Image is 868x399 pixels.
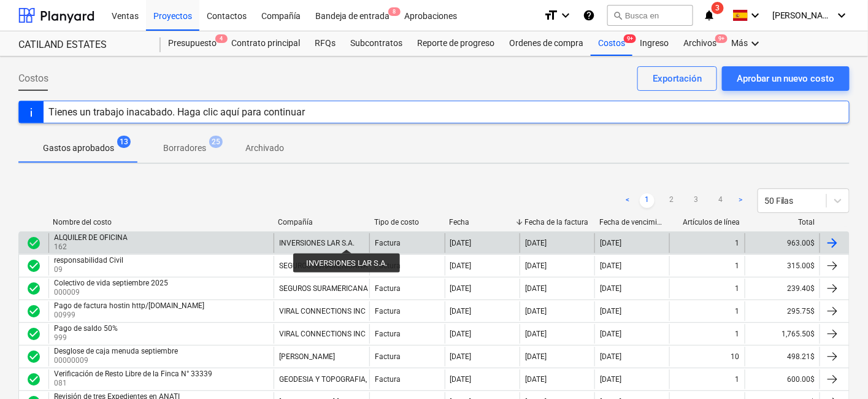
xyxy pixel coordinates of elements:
[637,66,717,91] button: Exportación
[525,284,547,293] div: [DATE]
[54,310,207,320] p: 00999
[450,284,472,293] div: [DATE]
[450,239,472,247] div: [DATE]
[737,71,835,87] div: Aprobar un nuevo costo
[745,256,820,276] div: 315.00$
[703,8,715,23] i: notifications
[600,375,621,384] div: [DATE]
[772,10,834,20] span: [PERSON_NAME]
[525,261,547,270] div: [DATE]
[53,218,268,227] div: Nombre del costo
[163,142,206,155] p: Borradores
[54,265,126,275] p: 09
[307,31,343,56] a: RFQs
[279,284,368,293] div: SEGUROS SURAMERICANA
[26,372,41,387] div: La factura fue aprobada
[525,330,547,338] div: [DATE]
[26,304,41,319] div: La factura fue aprobada
[54,301,204,310] div: Pago de factura hostin http/[DOMAIN_NAME]
[735,261,740,270] div: 1
[54,370,212,378] div: Verificación de Resto Libre de la Finca N° 33339
[26,281,41,296] div: La factura fue aprobada
[745,370,820,389] div: 600.00$
[54,355,180,366] p: 00000009
[54,279,168,287] div: Colectivo de vida septiembre 2025
[525,239,547,247] div: [DATE]
[279,330,366,338] div: VIRAL CONNECTIONS INC
[676,31,724,56] a: Archivos9+
[375,261,401,270] div: Factura
[224,31,307,56] div: Contrato principal
[54,333,120,343] p: 999
[745,301,820,321] div: 295.75$
[632,31,676,56] a: Ingreso
[26,236,41,250] div: La factura fue aprobada
[600,239,621,247] div: [DATE]
[600,261,621,270] div: [DATE]
[735,375,740,384] div: 1
[600,307,621,316] div: [DATE]
[388,7,401,16] span: 8
[26,349,41,364] span: check_circle
[375,352,401,361] div: Factura
[26,236,41,250] span: check_circle
[279,239,355,247] div: INVERSIONES LAR S.A.
[245,142,284,155] p: Archivado
[525,375,547,384] div: [DATE]
[26,258,41,273] div: La factura fue aprobada
[675,218,740,227] div: Artículos de línea
[375,239,401,247] div: Factura
[374,218,439,227] div: Tipo de costo
[26,304,41,319] span: check_circle
[502,31,591,56] a: Ordenes de compra
[591,31,632,56] div: Costos
[375,375,401,384] div: Factura
[640,193,655,208] a: Page 1 is your current page
[676,31,724,56] div: Archivos
[26,372,41,387] span: check_circle
[735,330,740,338] div: 1
[279,352,335,361] div: [PERSON_NAME]
[735,284,740,293] div: 1
[835,8,850,23] i: keyboard_arrow_down
[745,324,820,344] div: 1,765.50$
[375,284,401,293] div: Factura
[664,193,679,208] a: Page 2
[689,193,704,208] a: Page 3
[543,8,558,23] i: format_size
[600,284,621,293] div: [DATE]
[18,39,146,52] div: CATILAND ESTATES
[591,31,632,56] a: Costos9+
[745,347,820,366] div: 498.21$
[607,5,693,26] button: Busca en
[54,233,128,242] div: ALQUILER DE OFICINA
[450,352,472,361] div: [DATE]
[450,375,472,384] div: [DATE]
[724,31,770,56] div: Más
[26,327,41,341] span: check_circle
[748,36,762,51] i: keyboard_arrow_down
[524,218,590,227] div: Fecha de la factura
[54,242,130,252] p: 162
[410,31,502,56] div: Reporte de progreso
[26,281,41,296] span: check_circle
[733,193,748,208] a: Next page
[712,2,724,14] span: 3
[215,34,228,43] span: 4
[450,330,472,338] div: [DATE]
[583,8,595,23] i: Base de conocimientos
[117,136,131,148] span: 13
[748,8,762,23] i: keyboard_arrow_down
[613,10,623,20] span: search
[26,349,41,364] div: La factura fue aprobada
[450,218,515,227] div: Fecha
[54,347,178,355] div: Desglose de caja menuda septiembre
[525,352,547,361] div: [DATE]
[54,378,215,389] p: 081
[525,307,547,316] div: [DATE]
[26,258,41,273] span: check_circle
[653,71,702,87] div: Exportación
[600,330,621,338] div: [DATE]
[620,193,635,208] a: Previous page
[26,327,41,341] div: La factura fue aprobada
